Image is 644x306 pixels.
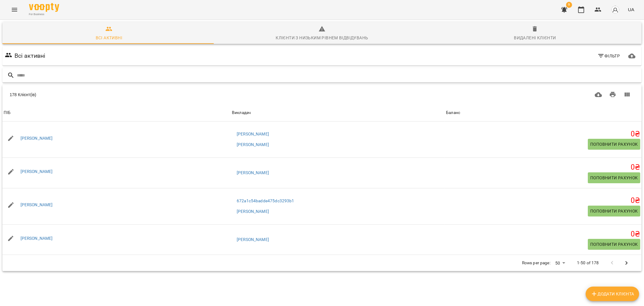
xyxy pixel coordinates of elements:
[4,109,11,116] div: ПІБ
[598,52,620,60] span: Фільтр
[14,51,46,60] h6: Всі активні
[606,87,620,102] button: Друк
[446,129,640,139] h5: 0 ₴
[96,34,122,41] div: Всі активні
[522,260,550,266] p: Rows per page:
[588,206,640,216] button: Поповнити рахунок
[237,237,269,243] a: [PERSON_NAME]
[590,241,638,248] span: Поповнити рахунок
[553,259,567,268] div: 50
[237,198,294,204] a: 672a1c54badde475dc3293b1
[237,170,269,176] a: [PERSON_NAME]
[611,5,620,14] img: avatar_s.png
[7,2,22,17] button: Menu
[446,196,640,205] h5: 0 ₴
[626,4,637,15] button: UA
[446,229,640,239] h5: 0 ₴
[237,131,269,137] a: [PERSON_NAME]
[620,87,634,102] button: Вигляд колонок
[29,12,59,16] span: For Business
[10,92,314,98] div: 178 Клієнт(ів)
[577,260,599,266] p: 1-50 of 178
[588,172,640,183] button: Поповнити рахунок
[591,87,606,102] button: Завантажити CSV
[590,207,638,215] span: Поповнити рахунок
[588,239,640,250] button: Поповнити рахунок
[591,290,634,298] span: Додати клієнта
[232,109,251,116] div: Викладач
[446,109,640,116] span: Баланс
[21,202,53,207] a: [PERSON_NAME]
[446,163,640,172] h5: 0 ₴
[586,287,639,301] button: Додати клієнта
[21,169,53,174] a: [PERSON_NAME]
[595,50,623,61] button: Фільтр
[566,2,572,8] span: 9
[446,109,460,116] div: Баланс
[4,109,229,116] span: ПІБ
[21,236,53,241] a: [PERSON_NAME]
[628,6,634,13] span: UA
[21,136,53,141] a: [PERSON_NAME]
[232,109,251,116] div: Sort
[29,3,59,12] img: Voopty Logo
[237,142,269,148] a: [PERSON_NAME]
[237,209,269,215] a: [PERSON_NAME]
[2,85,642,104] div: Table Toolbar
[590,141,638,148] span: Поповнити рахунок
[4,109,11,116] div: Sort
[588,139,640,150] button: Поповнити рахунок
[590,174,638,181] span: Поповнити рахунок
[276,34,368,41] div: Клієнти з низьким рівнем відвідувань
[514,34,556,41] div: Видалені клієнти
[232,109,444,116] span: Викладач
[446,109,460,116] div: Sort
[619,256,634,270] button: Next Page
